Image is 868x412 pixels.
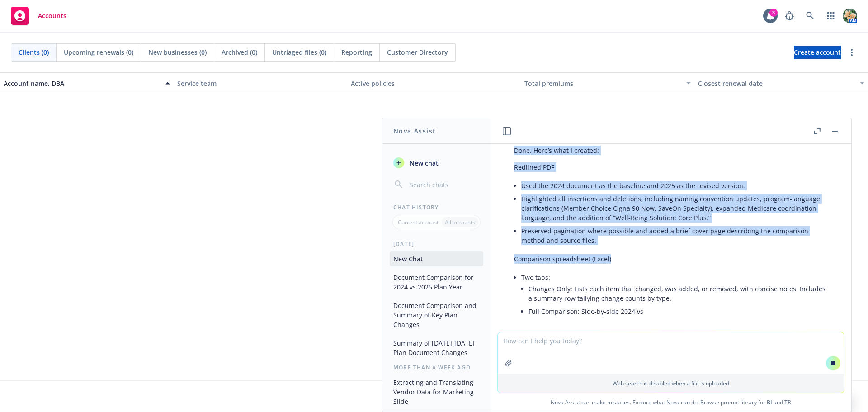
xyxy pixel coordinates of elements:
[390,155,483,171] button: New chat
[382,364,491,371] div: More than a week ago
[822,7,840,25] a: Switch app
[272,47,326,57] span: Untriaged files (0)
[514,254,828,264] p: Comparison spreadsheet (Excel)
[521,72,694,94] button: Total premiums
[351,79,517,88] div: Active policies
[64,47,133,57] span: Upcoming renewals (0)
[382,204,491,211] div: Chat History
[19,47,49,57] span: Clients (0)
[784,398,791,406] a: TR
[398,218,439,226] p: Current account
[514,146,828,155] p: Done. Here’s what I created:
[794,46,841,59] a: Create account
[4,79,160,88] div: Account name, DBA
[843,9,857,23] img: photo
[528,282,828,305] li: Changes Only: Lists each item that changed, was added, or removed, with concise notes. Includes a...
[524,79,681,88] div: Total premiums
[390,336,483,360] button: Summary of [DATE]-[DATE] Plan Document Changes
[769,9,778,17] div: 3
[521,179,828,192] li: Used the 2024 document as the baseline and 2025 as the revised version.
[341,47,372,57] span: Reporting
[694,72,868,94] button: Closest renewal date
[408,158,439,168] span: New chat
[7,3,70,28] a: Accounts
[174,72,347,94] button: Service team
[767,398,772,406] a: BI
[794,44,841,61] span: Create account
[387,47,448,57] span: Customer Directory
[801,7,819,25] a: Search
[521,224,828,247] li: Preserved pagination where possible and added a brief cover page describing the comparison method...
[780,7,798,25] a: Report a Bug
[494,393,848,412] span: Nova Assist can make mistakes. Explore what Nova can do: Browse prompt library for and
[528,305,828,318] li: Full Comparison: Side-by-side 2024 vs
[445,218,475,226] p: All accounts
[222,47,257,57] span: Archived (0)
[347,72,521,94] button: Active policies
[177,79,344,88] div: Service team
[521,271,828,320] li: Two tabs:
[148,47,207,57] span: New businesses (0)
[408,178,480,191] input: Search chats
[521,192,828,224] li: Highlighted all insertions and deletions, including naming convention updates, program-language c...
[698,79,854,88] div: Closest renewal date
[390,298,483,332] button: Document Comparison and Summary of Key Plan Changes
[846,47,857,58] a: more
[38,12,66,19] span: Accounts
[382,240,491,248] div: [DATE]
[390,375,483,409] button: Extracting and Translating Vendor Data for Marketing Slide
[393,126,436,136] h1: Nova Assist
[514,162,828,172] p: Redlined PDF
[390,270,483,294] button: Document Comparison for 2024 vs 2025 Plan Year
[503,379,839,387] p: Web search is disabled when a file is uploaded
[390,251,483,266] button: New Chat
